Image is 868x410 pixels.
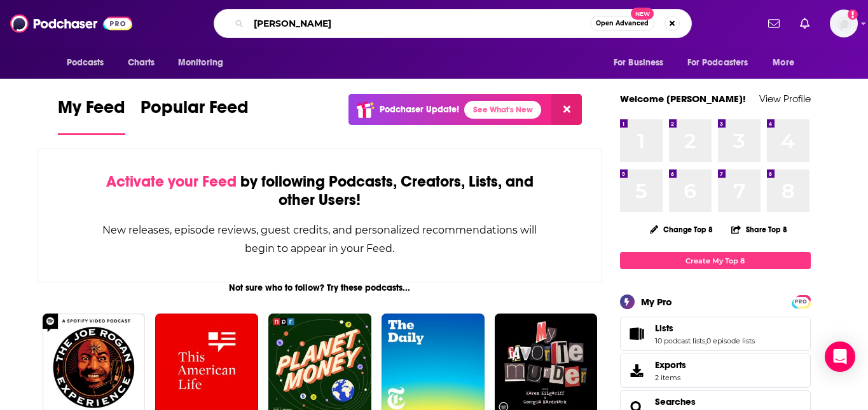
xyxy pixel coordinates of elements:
[10,11,132,36] img: Podchaser - Follow, Share and Rate Podcasts
[596,20,649,27] span: Open Advanced
[624,362,650,380] span: Exports
[214,9,692,38] div: Search podcasts, credits, & more...
[128,54,155,72] span: Charts
[590,16,654,31] button: Open AdvancedNew
[38,282,603,293] div: Not sure who to follow? Try these podcasts...
[794,296,809,306] a: PRO
[620,252,811,269] a: Create My Top 8
[655,373,686,382] span: 2 items
[830,10,858,37] span: Logged in as broadleafbooks_
[795,13,815,34] a: Show notifications dropdown
[687,54,748,72] span: For Podcasters
[102,221,539,258] div: New releases, episode reviews, guest credits, and personalized recommendations will begin to appe...
[764,51,810,75] button: open menu
[759,93,811,105] a: View Profile
[830,10,858,37] button: Show profile menu
[825,341,855,372] div: Open Intercom Messenger
[380,104,459,115] p: Podchaser Update!
[642,222,721,237] button: Change Top 8
[141,96,249,135] a: Popular Feed
[655,359,686,371] span: Exports
[655,322,755,334] a: Lists
[679,51,767,75] button: open menu
[141,96,249,126] span: Popular Feed
[58,96,125,135] a: My Feed
[249,13,590,34] input: Search podcasts, credits, & more...
[731,217,788,242] button: Share Top 8
[794,297,809,307] span: PRO
[120,51,163,75] a: Charts
[67,54,104,72] span: Podcasts
[620,93,746,105] a: Welcome [PERSON_NAME]!
[773,54,794,72] span: More
[655,322,673,334] span: Lists
[655,396,696,407] a: Searches
[58,96,125,126] span: My Feed
[830,10,858,37] img: User Profile
[178,54,223,72] span: Monitoring
[464,101,541,119] a: See What's New
[106,172,237,191] span: Activate your Feed
[706,336,755,345] a: 0 episode lists
[605,51,680,75] button: open menu
[624,325,650,343] a: Lists
[641,296,672,308] div: My Pro
[58,51,121,75] button: open menu
[705,336,706,345] span: ,
[614,54,664,72] span: For Business
[655,336,705,345] a: 10 podcast lists
[848,10,858,20] svg: Add a profile image
[763,13,785,34] a: Show notifications dropdown
[102,173,539,209] div: by following Podcasts, Creators, Lists, and other Users!
[620,317,811,351] span: Lists
[631,8,654,20] span: New
[169,51,240,75] button: open menu
[620,354,811,388] a: Exports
